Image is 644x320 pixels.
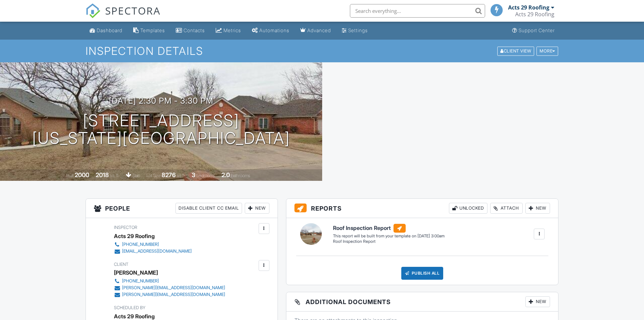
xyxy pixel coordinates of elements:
[348,27,368,33] div: Settings
[525,296,550,307] div: New
[122,292,225,297] div: [PERSON_NAME][EMAIL_ADDRESS][DOMAIN_NAME]
[86,199,278,218] h3: People
[87,24,125,37] a: Dashboard
[66,173,74,178] span: Built
[146,173,161,178] span: Lot Size
[333,233,445,239] div: This report will be built from your template on [DATE] 3:00am
[114,262,128,267] span: Client
[192,171,195,178] div: 3
[109,96,213,105] h3: [DATE] 2:30 pm - 3:30 pm
[333,239,445,244] div: Roof Inspection Report
[105,3,161,18] span: SPECTORA
[515,11,554,18] div: Acts 29 Roofing
[196,173,215,178] span: bedrooms
[231,173,250,178] span: bathrooms
[339,24,371,37] a: Settings
[509,24,557,37] a: Support Center
[177,173,185,178] span: sq.ft.
[114,248,192,255] a: [EMAIL_ADDRESS][DOMAIN_NAME]
[86,9,161,23] a: SPECTORA
[114,278,225,284] a: [PHONE_NUMBER]
[221,171,230,178] div: 2.0
[286,199,558,218] h3: Reports
[245,203,269,214] div: New
[490,203,523,214] div: Attach
[497,48,536,53] a: Client View
[114,305,145,310] span: Scheduled By
[259,27,289,33] div: Automations
[162,171,176,178] div: 8276
[286,292,558,312] h3: Additional Documents
[97,27,122,33] div: Dashboard
[122,278,159,284] div: [PHONE_NUMBER]
[223,27,241,33] div: Metrics
[249,24,292,37] a: Automations (Basic)
[114,291,225,298] a: [PERSON_NAME][EMAIL_ADDRESS][DOMAIN_NAME]
[133,173,140,178] span: slab
[508,4,549,11] div: Acts 29 Roofing
[536,46,558,56] div: More
[213,24,244,37] a: Metrics
[122,242,159,247] div: [PHONE_NUMBER]
[350,4,485,18] input: Search everything...
[110,173,119,178] span: sq. ft.
[184,27,205,33] div: Contacts
[114,284,225,291] a: [PERSON_NAME][EMAIL_ADDRESS][DOMAIN_NAME]
[122,285,225,291] div: [PERSON_NAME][EMAIL_ADDRESS][DOMAIN_NAME]
[32,112,290,148] h1: [STREET_ADDRESS] [US_STATE][GEOGRAPHIC_DATA]
[333,224,445,233] h6: Roof Inspection Report
[114,241,192,248] a: [PHONE_NUMBER]
[130,24,168,37] a: Templates
[173,24,208,37] a: Contacts
[96,171,109,178] div: 2018
[307,27,331,33] div: Advanced
[86,45,559,57] h1: Inspection Details
[140,27,165,33] div: Templates
[519,27,555,33] div: Support Center
[525,203,550,214] div: New
[86,3,100,18] img: The Best Home Inspection Software - Spectora
[401,267,444,280] div: Publish All
[114,225,137,230] span: Inspector
[114,231,155,241] div: Acts 29 Roofing
[122,249,192,254] div: [EMAIL_ADDRESS][DOMAIN_NAME]
[175,203,242,214] div: Disable Client CC Email
[449,203,487,214] div: Unlocked
[75,171,89,178] div: 2000
[497,46,534,56] div: Client View
[114,268,158,278] div: [PERSON_NAME]
[297,24,334,37] a: Advanced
